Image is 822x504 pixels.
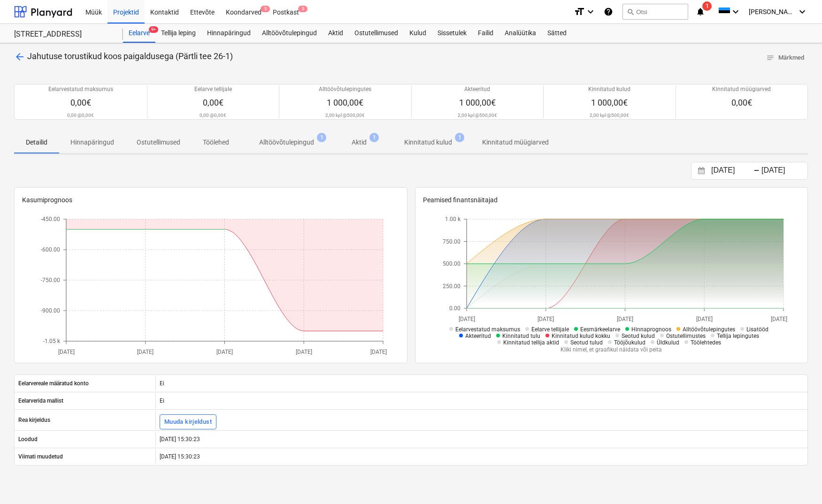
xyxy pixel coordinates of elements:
tspan: 0.00 [449,305,461,312]
span: Kinnitatud tellija aktid [503,339,559,346]
tspan: [DATE] [617,316,633,322]
tspan: [DATE] [370,349,387,355]
span: Märkmed [766,53,804,63]
span: Tööjõukulud [614,339,645,346]
i: Abikeskus [604,6,613,17]
div: Hinnapäringud [201,24,256,43]
div: Alltöövõtulepingud [256,24,323,43]
div: [DATE] 15:30:23 [155,432,807,447]
div: - [753,168,760,174]
a: Eelarve9+ [123,24,155,43]
span: Seotud tulud [570,339,603,346]
p: Detailid [25,137,48,147]
p: Rea kirjeldus [18,416,50,424]
span: 0,00€ [70,98,91,107]
div: [DATE] 15:30:23 [155,449,807,464]
span: notes [766,53,775,62]
span: Hinnaprognoos [631,326,671,333]
span: Tellija lepingutes [717,333,759,339]
div: Ei [155,376,807,391]
span: 1 [369,133,379,142]
div: Muuda kirjeldust [164,417,212,428]
a: Kulud [404,24,432,43]
span: Kinnitatud tulu [502,333,540,339]
span: 1 [702,1,712,11]
p: 2,00 kpl @ 500,00€ [325,112,365,118]
p: 2,00 kpl @ 500,00€ [590,112,629,118]
button: Muuda kirjeldust [160,414,216,429]
tspan: -750.00 [41,277,60,283]
a: Sätted [542,24,572,43]
p: Kinnitatud müügiarved [482,137,549,147]
span: arrow_back [14,51,25,62]
span: search [627,8,634,15]
span: 5 [261,6,270,12]
span: Eelarvestatud maksumus [455,326,520,333]
p: Kasumiprognoos [22,195,399,205]
tspan: [DATE] [696,316,713,322]
tspan: 1.00 k [445,216,461,222]
div: Analüütika [499,24,542,43]
p: Alltöövõtulepingud [259,137,314,147]
span: Akteeritud [465,333,491,339]
span: 1 [455,133,464,142]
p: Töölehed [203,137,229,147]
i: keyboard_arrow_down [797,6,808,17]
tspan: -600.00 [41,246,60,253]
a: Sissetulek [432,24,472,43]
span: Eelarve tellijale [531,326,569,333]
span: 0,00€ [203,98,223,107]
i: format_size [574,6,585,17]
i: keyboard_arrow_down [730,6,741,17]
tspan: [DATE] [296,349,312,355]
div: Ei [155,393,807,408]
tspan: 250.00 [443,283,461,290]
p: Aktid [352,137,367,147]
p: Ostutellimused [137,137,180,147]
tspan: [DATE] [58,349,74,355]
p: 0,00 @ 0,00€ [67,112,94,118]
p: Alltöövõtulepingutes [319,85,371,93]
input: Algus [709,164,757,177]
span: 1 000,00€ [327,98,363,107]
p: Loodud [18,435,38,443]
span: Eesmärkeelarve [580,326,620,333]
span: 1 000,00€ [591,98,628,107]
span: Kinnitatud kulud kokku [552,333,610,339]
p: Eelarve tellijale [194,85,232,93]
p: Peamised finantsnäitajad [423,195,800,205]
span: 0,00€ [731,98,752,107]
p: Kinnitatud kulud [404,137,452,147]
p: Akteeritud [464,85,490,93]
a: Ostutellimused [349,24,404,43]
span: Seotud kulud [622,333,655,339]
tspan: [DATE] [137,349,154,355]
div: Eelarve [123,24,155,43]
p: Eelarvereale määratud konto [18,380,89,388]
span: 9+ [149,26,158,33]
span: [PERSON_NAME] [749,8,796,15]
button: Interact with the calendar and add the check-in date for your trip. [693,166,709,176]
a: Aktid [323,24,349,43]
p: Kinnitatud müügiarved [712,85,771,93]
div: [STREET_ADDRESS] [14,30,112,39]
button: Märkmed [762,51,808,65]
span: 5 [298,6,307,12]
p: Eelarvestatud maksumus [48,85,113,93]
tspan: [DATE] [771,316,787,322]
span: Jahutuse torustikud koos paigaldusega (Pärtli tee 26-1) [27,51,233,61]
span: 1 000,00€ [459,98,496,107]
a: Tellija leping [155,24,201,43]
button: Otsi [622,4,688,20]
span: Alltöövõtulepingutes [683,326,735,333]
span: Töölehtedes [691,339,721,346]
a: Failid [472,24,499,43]
i: notifications [696,6,705,17]
p: 0,00 @ 0,00€ [200,112,226,118]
